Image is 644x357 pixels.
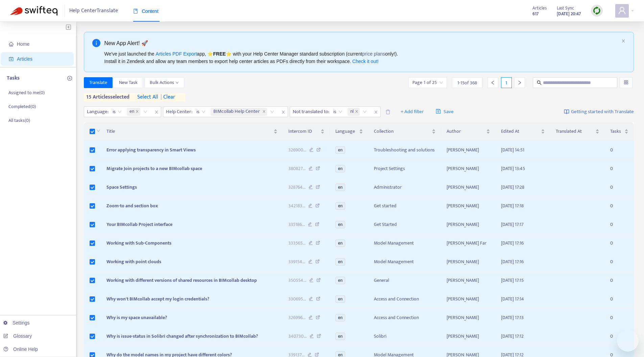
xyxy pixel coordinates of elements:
[618,6,626,15] span: user
[288,258,305,266] span: 339154 ...
[213,108,261,116] span: BIMcollab Help Center
[335,295,345,303] span: en
[335,314,345,321] span: en
[605,178,634,197] td: 0
[557,4,574,12] span: Last Sync
[605,215,634,234] td: 0
[441,197,496,215] td: [PERSON_NAME]
[556,128,594,135] span: Translated At
[605,160,634,178] td: 0
[441,122,496,141] th: Author
[335,128,358,135] span: Language
[352,59,379,64] a: Check it out!
[106,202,158,210] span: Zoom-to and section box
[288,221,305,228] span: 335186 ...
[368,290,441,309] td: Access and Connection
[92,39,100,47] span: info-circle
[501,77,512,88] div: 1
[441,160,496,178] td: [PERSON_NAME]
[610,128,623,135] span: Tasks
[605,197,634,215] td: 0
[501,146,524,154] span: [DATE] 14:51
[114,77,143,88] button: New Task
[288,333,307,340] span: 340730 ...
[501,202,524,210] span: [DATE] 17:18
[288,314,306,321] span: 326996 ...
[501,295,524,303] span: [DATE] 17:14
[106,295,209,303] span: Why won't BIMcollab accept my login credentials?
[17,41,29,47] span: Home
[9,42,14,46] span: home
[368,327,441,346] td: Solibri
[288,277,306,284] span: 350554 ...
[335,165,345,172] span: en
[501,239,524,247] span: [DATE] 17:16
[127,108,140,116] span: en
[3,320,30,325] a: Settings
[335,239,345,247] span: en
[621,39,625,43] button: close
[335,146,345,154] span: en
[441,290,496,309] td: [PERSON_NAME]
[150,79,179,86] span: Bulk Actions
[288,128,319,135] span: Intercom ID
[106,314,167,321] span: Why is my space unavailable?
[431,106,459,117] button: saveSave
[333,107,342,117] span: is
[441,234,496,253] td: [PERSON_NAME] Far
[335,258,345,266] span: en
[368,141,441,160] td: Troubleshooting and solutions
[283,122,330,141] th: Intercom ID
[335,221,345,228] span: en
[537,80,542,85] span: search
[106,220,172,228] span: Your BIMcollab Project interface
[368,215,441,234] td: Get Started
[106,258,161,266] span: Working with point clouds
[288,202,305,210] span: 342183 ...
[532,10,539,18] strong: 617
[84,77,113,88] button: Translate
[348,108,360,116] span: nl
[557,10,581,18] strong: [DATE] 20:47
[106,276,257,284] span: Working with different versions of shared resources in BIMcollab desktop
[605,309,634,327] td: 0
[496,122,550,141] th: Edited At
[501,165,525,172] span: [DATE] 13:45
[106,239,171,247] span: Working with Sub-Components
[10,6,57,16] img: Swifteq
[106,146,196,154] span: Error applying transparency in Smart Views
[129,108,134,116] span: en
[84,107,110,117] span: Language :
[355,110,358,114] span: close
[396,106,429,117] button: + Add filter
[89,79,107,86] span: Translate
[447,128,485,135] span: Author
[69,4,118,17] span: Help Center Translate
[501,220,524,228] span: [DATE] 17:17
[605,327,634,346] td: 0
[532,4,547,12] span: Articles
[368,160,441,178] td: Project Settings
[368,178,441,197] td: Administrator
[441,309,496,327] td: [PERSON_NAME]
[288,184,306,191] span: 328764 ...
[501,128,539,135] span: Edited At
[17,56,32,62] span: Articles
[457,79,477,86] span: 1 - 15 of 368
[605,234,634,253] td: 0
[605,141,634,160] td: 0
[158,93,175,101] span: clear
[362,51,385,57] a: price plans
[119,79,138,86] span: New Task
[368,309,441,327] td: Access and Connection
[368,253,441,271] td: Model Management
[156,51,197,57] a: Articles PDF Export
[288,165,306,172] span: 380827 ...
[605,271,634,290] td: 0
[441,215,496,234] td: [PERSON_NAME]
[335,277,345,284] span: en
[605,122,634,141] th: Tasks
[335,333,345,340] span: en
[290,107,330,117] span: Not translated to :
